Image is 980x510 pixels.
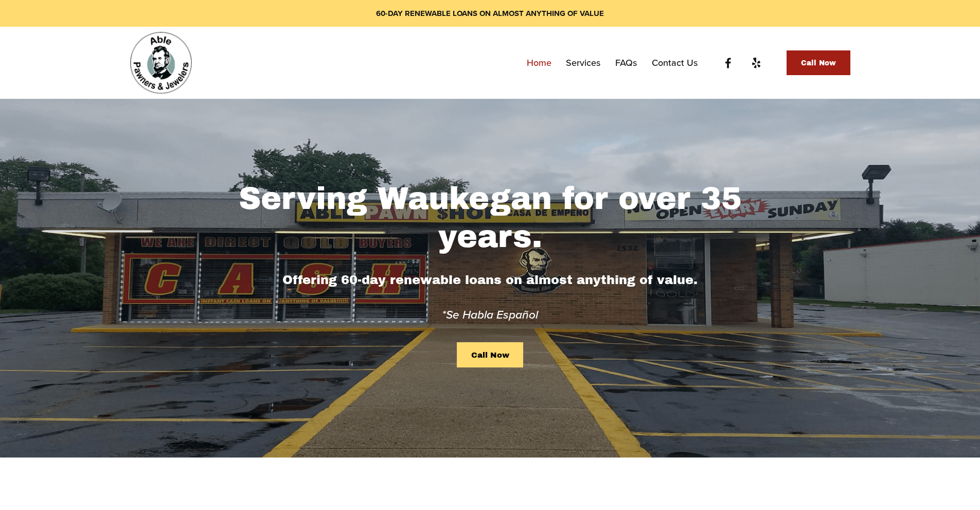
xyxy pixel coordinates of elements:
[457,342,523,367] a: Call Now
[722,57,735,69] a: Facebook
[787,50,850,75] a: Call Now
[220,180,760,256] h1: Serving Waukegan for over 35 years.
[527,54,551,72] a: Home
[442,306,538,323] em: *Se Habla Español
[652,54,698,72] a: Contact Us
[376,8,604,19] strong: 60-DAY RENEWABLE LOANS ON ALMOST ANYTHING OF VALUE
[750,57,762,69] a: Yelp
[130,32,192,94] img: Able Pawn Shop
[566,54,600,72] a: Services
[220,272,760,289] h4: Offering 60-day renewable loans on almost anything of value.
[615,54,637,72] a: FAQs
